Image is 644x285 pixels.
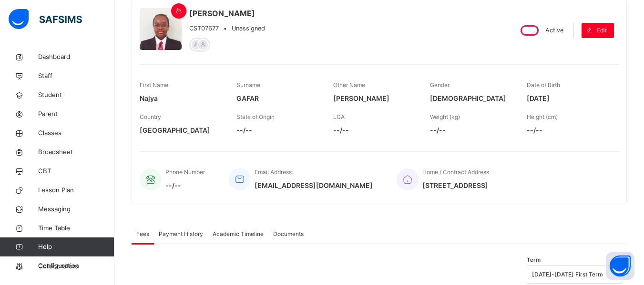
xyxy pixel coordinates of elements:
[38,167,114,176] span: CBT
[333,113,345,120] span: LGA
[422,168,489,176] span: Home / Contract Address
[38,109,114,119] span: Parent
[255,180,373,190] span: [EMAIL_ADDRESS][DOMAIN_NAME]
[545,27,563,34] span: Active
[606,252,634,280] button: Open asap
[532,270,604,279] div: [DATE]-[DATE] First Term
[527,256,541,264] span: Term
[38,224,114,233] span: Time Table
[38,205,114,214] span: Messaging
[189,8,265,19] span: [PERSON_NAME]
[140,81,168,88] span: First Name
[255,168,292,176] span: Email Address
[430,113,460,120] span: Weight (kg)
[38,186,114,195] span: Lesson Plan
[333,81,365,88] span: Other Name
[232,25,265,32] span: Unassigned
[140,113,161,120] span: Country
[527,113,558,120] span: Height (cm)
[527,125,609,135] span: --/--
[159,230,203,238] span: Payment History
[9,9,82,29] img: safsims
[236,113,275,120] span: State of Origin
[333,93,416,103] span: [PERSON_NAME]
[140,93,222,103] span: Najya
[333,125,416,135] span: --/--
[165,168,205,176] span: Phone Number
[38,261,114,271] span: Configuration
[165,180,205,190] span: --/--
[527,93,609,103] span: [DATE]
[38,128,114,138] span: Classes
[189,24,219,33] span: CST07677
[273,230,304,238] span: Documents
[430,93,512,103] span: [DEMOGRAPHIC_DATA]
[38,90,114,100] span: Student
[430,81,450,88] span: Gender
[236,81,260,88] span: Surname
[430,125,512,135] span: --/--
[527,81,560,88] span: Date of Birth
[189,24,265,33] div: •
[38,52,114,62] span: Dashboard
[213,230,264,238] span: Academic Timeline
[140,125,222,135] span: [GEOGRAPHIC_DATA]
[236,93,319,103] span: GAFAR
[38,242,114,252] span: Help
[422,180,489,190] span: [STREET_ADDRESS]
[136,230,149,238] span: Fees
[236,125,319,135] span: --/--
[38,147,114,157] span: Broadsheet
[597,26,607,35] span: Edit
[38,71,114,81] span: Staff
